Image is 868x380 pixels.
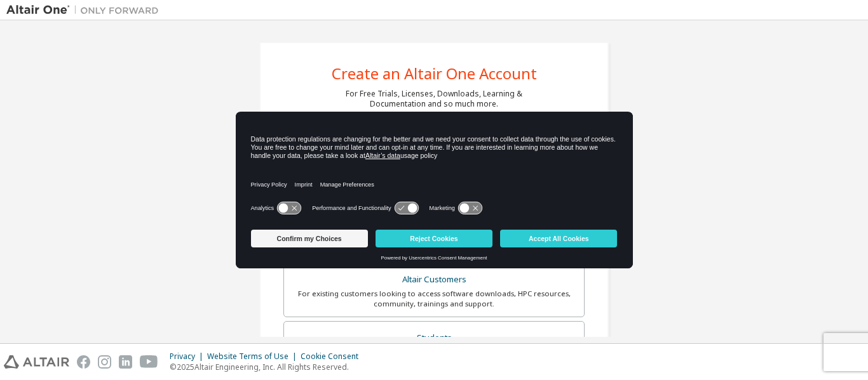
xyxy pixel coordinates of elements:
div: Students [292,329,576,347]
img: Altair One [6,4,165,16]
img: instagram.svg [98,355,111,369]
img: facebook.svg [77,355,90,369]
div: Altair Customers [292,271,576,289]
p: © 2025 Altair Engineering, Inc. All Rights Reserved. [170,362,366,372]
div: For Free Trials, Licenses, Downloads, Learning & Documentation and so much more. [346,89,522,109]
div: Create an Altair One Account [332,66,537,81]
img: altair_logo.svg [4,355,69,369]
div: Website Terms of Use [207,351,301,362]
div: Cookie Consent [301,351,366,362]
div: For existing customers looking to access software downloads, HPC resources, community, trainings ... [292,289,576,309]
img: linkedin.svg [119,355,132,369]
div: Privacy [170,351,207,362]
img: youtube.svg [140,355,158,369]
